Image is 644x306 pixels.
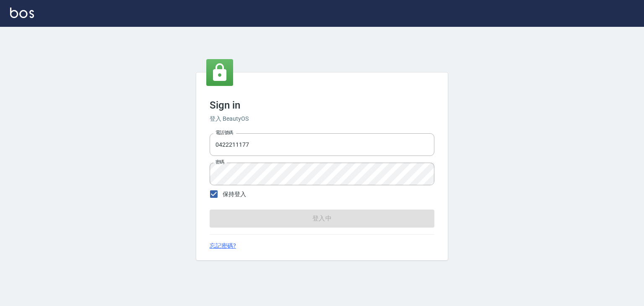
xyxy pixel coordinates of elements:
span: 保持登入 [223,190,246,199]
label: 密碼 [216,159,224,165]
a: 忘記密碼? [210,241,236,250]
h6: 登入 BeautyOS [210,114,434,123]
label: 電話號碼 [216,130,233,136]
h3: Sign in [210,99,434,111]
img: Logo [10,8,34,18]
